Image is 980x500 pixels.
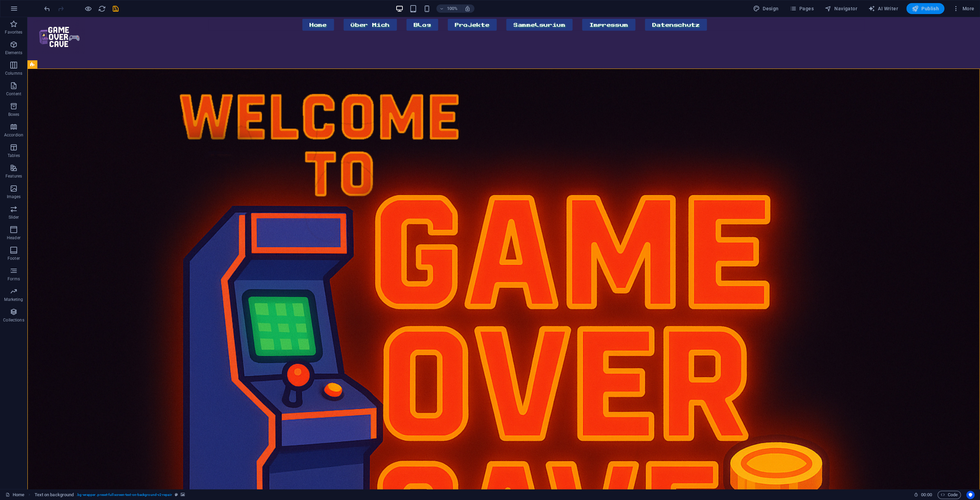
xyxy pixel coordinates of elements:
span: Code [941,491,958,499]
button: Navigator [822,3,860,14]
button: AI Writer [866,3,901,14]
span: 00 00 [921,491,932,499]
p: Tables [8,153,20,158]
span: : [926,492,927,497]
i: Reload page [98,5,106,13]
nav: breadcrumb [35,491,185,499]
i: On resize automatically adjust zoom level to fit chosen device. [464,5,471,12]
a: Click to cancel selection. Double-click to open Pages [5,491,24,499]
p: Slider [9,215,19,220]
button: reload [98,4,106,13]
i: Undo: Change positioning (Ctrl+Z) [43,5,51,13]
p: Favorites [5,29,22,35]
span: Click to select. Double-click to edit [35,491,74,499]
p: Header [7,235,21,241]
p: Collections [3,317,24,323]
button: More [950,3,977,14]
button: Code [937,491,961,499]
h6: Session time [914,491,932,499]
button: save [111,4,120,13]
span: Pages [789,5,813,12]
p: Accordion [4,132,23,138]
h6: 100% [447,4,458,13]
p: Elements [5,50,23,56]
p: Marketing [4,297,23,302]
span: Navigator [825,5,857,12]
p: Content [6,91,21,97]
button: Publish [906,3,944,14]
span: Publish [912,5,939,12]
button: 100% [436,4,461,13]
button: Design [750,3,782,14]
button: Pages [787,3,816,14]
p: Images [7,194,21,199]
p: Boxes [8,112,20,117]
button: undo [43,4,51,13]
span: More [953,5,974,12]
button: Usercentrics [966,491,975,499]
p: Forms [8,276,20,282]
i: This element is a customizable preset [175,493,178,497]
p: Footer [8,256,20,261]
span: . bg-wrapper .preset-fullscreen-text-on-background-v2-repair [76,491,172,499]
p: Columns [5,71,22,76]
span: AI Writer [868,5,898,12]
i: This element contains a background [181,493,185,497]
span: Design [753,5,779,12]
button: Click here to leave preview mode and continue editing [84,4,92,13]
p: Features [5,173,22,179]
